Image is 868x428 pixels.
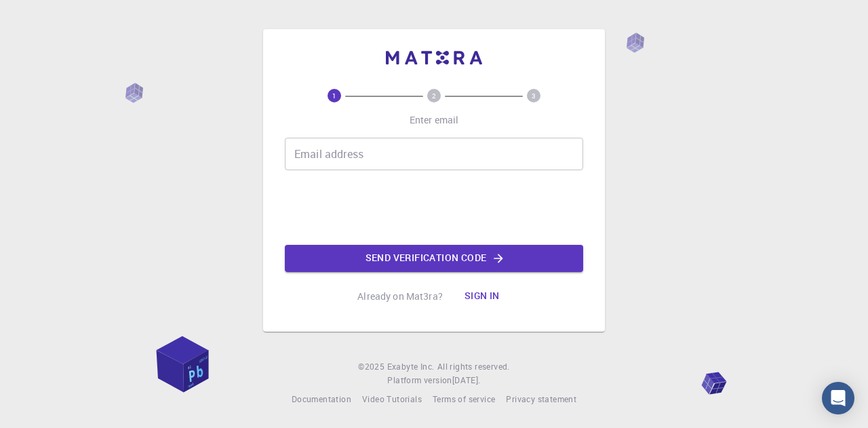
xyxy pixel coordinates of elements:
[387,374,452,387] span: Platform version
[387,360,435,374] a: Exabyte Inc.
[433,393,495,404] span: Terms of service
[292,393,351,406] a: Documentation
[433,393,495,406] a: Terms of service
[437,360,510,374] span: All rights reserved.
[452,374,481,385] span: [DATE] .
[292,393,351,404] span: Documentation
[357,290,443,303] p: Already on Mat3ra?
[432,91,436,100] text: 2
[285,245,583,272] button: Send verification code
[332,91,336,100] text: 1
[506,393,576,404] span: Privacy statement
[454,283,511,310] button: Sign in
[358,360,387,374] span: © 2025
[387,361,435,372] span: Exabyte Inc.
[532,91,536,100] text: 3
[822,382,854,414] div: Open Intercom Messenger
[452,374,481,387] a: [DATE].
[410,113,459,127] p: Enter email
[362,393,422,404] span: Video Tutorials
[506,393,576,406] a: Privacy statement
[362,393,422,406] a: Video Tutorials
[331,181,537,234] iframe: reCAPTCHA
